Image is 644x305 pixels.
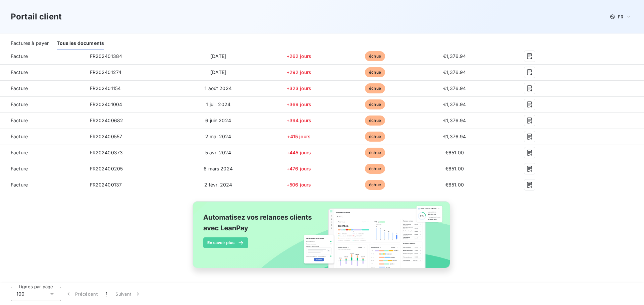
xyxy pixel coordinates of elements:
[90,150,123,155] span: FR202400373
[443,134,466,139] span: €1,376.94
[206,101,230,107] span: 1 juil. 2024
[443,85,466,91] span: €1,376.94
[286,182,311,187] span: +506 jours
[90,134,122,139] span: FR202400557
[5,85,79,92] span: Facture
[286,118,312,123] span: +394 jours
[5,69,79,76] span: Facture
[90,101,122,107] span: FR202401004
[210,53,226,59] span: [DATE]
[102,287,111,301] button: 1
[11,36,49,50] div: Factures à payer
[445,182,464,187] span: €651.00
[286,85,312,91] span: +323 jours
[287,134,311,139] span: +415 jours
[205,150,231,155] span: 5 avr. 2024
[365,132,385,142] span: échue
[286,150,311,155] span: +445 jours
[205,85,232,91] span: 1 août 2024
[618,14,623,19] span: FR
[90,69,122,75] span: FR202401274
[90,85,121,91] span: FR202401154
[5,181,79,188] span: Facture
[443,101,466,107] span: €1,376.94
[5,117,79,124] span: Facture
[106,291,107,297] span: 1
[5,149,79,156] span: Facture
[443,53,466,59] span: €1,376.94
[445,150,464,155] span: €651.00
[443,69,466,75] span: €1,376.94
[5,101,79,108] span: Facture
[205,134,231,139] span: 2 mai 2024
[90,182,122,187] span: FR202400137
[365,164,385,174] span: échue
[11,11,62,23] h3: Portail client
[111,287,145,301] button: Suivant
[205,118,231,123] span: 6 juin 2024
[90,166,123,171] span: FR202400205
[90,53,122,59] span: FR202401384
[204,166,233,171] span: 6 mars 2024
[365,99,385,109] span: échue
[286,69,312,75] span: +292 jours
[365,180,385,190] span: échue
[365,51,385,61] span: échue
[61,287,102,301] button: Précédent
[365,83,385,93] span: échue
[286,101,312,107] span: +369 jours
[57,36,104,50] div: Tous les documents
[5,165,79,172] span: Facture
[90,118,123,123] span: FR202400682
[445,166,464,171] span: €651.00
[5,133,79,140] span: Facture
[204,182,232,187] span: 2 févr. 2024
[210,69,226,75] span: [DATE]
[16,291,24,297] span: 100
[286,53,312,59] span: +262 jours
[286,166,311,171] span: +476 jours
[365,67,385,77] span: échue
[186,197,458,280] img: banner
[5,53,79,60] span: Facture
[365,148,385,158] span: échue
[443,118,466,123] span: €1,376.94
[365,116,385,126] span: échue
